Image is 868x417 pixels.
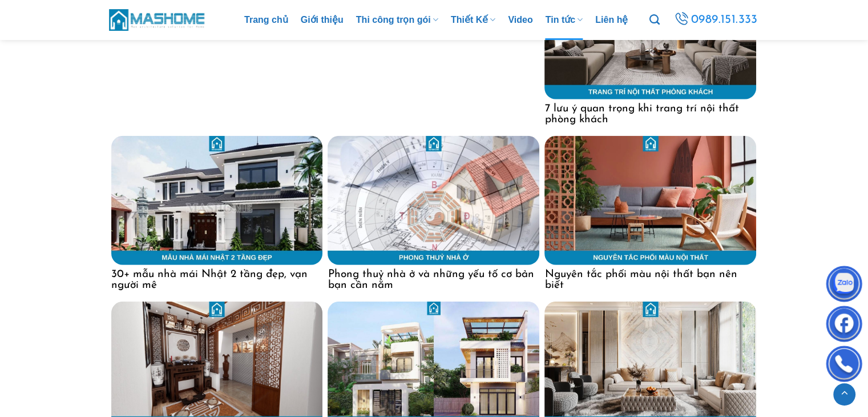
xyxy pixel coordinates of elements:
[544,265,756,291] a: Nguyên tắc phối màu nội thất bạn nên biết
[827,348,861,383] img: Phone
[328,265,539,291] a: Phong thuỷ nhà ở và những yếu tố cơ bản bạn cần nắm
[691,10,758,30] span: 0989.151.333
[649,8,660,32] a: Tìm kiếm
[544,136,756,265] img: Nguyên tắc phối màu nội thất bạn nên biết 12
[827,268,861,303] img: Zalo
[672,10,760,30] a: 0989.151.333
[833,383,855,406] a: Lên đầu trang
[544,99,756,125] a: 7 lưu ý quan trọng khi trang trí nội thất phòng khách
[109,7,206,32] img: MasHome – Tổng Thầu Thiết Kế Và Xây Nhà Trọn Gói
[827,308,861,343] img: Facebook
[328,136,539,265] img: Phong thuỷ nhà ở và những yếu tố cơ bản bạn cần nắm 11
[111,136,323,265] img: 30+ mẫu nhà mái Nhật 2 tầng đẹp, vạn người mê 10
[111,265,323,291] a: 30+ mẫu nhà mái Nhật 2 tầng đẹp, vạn người mê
